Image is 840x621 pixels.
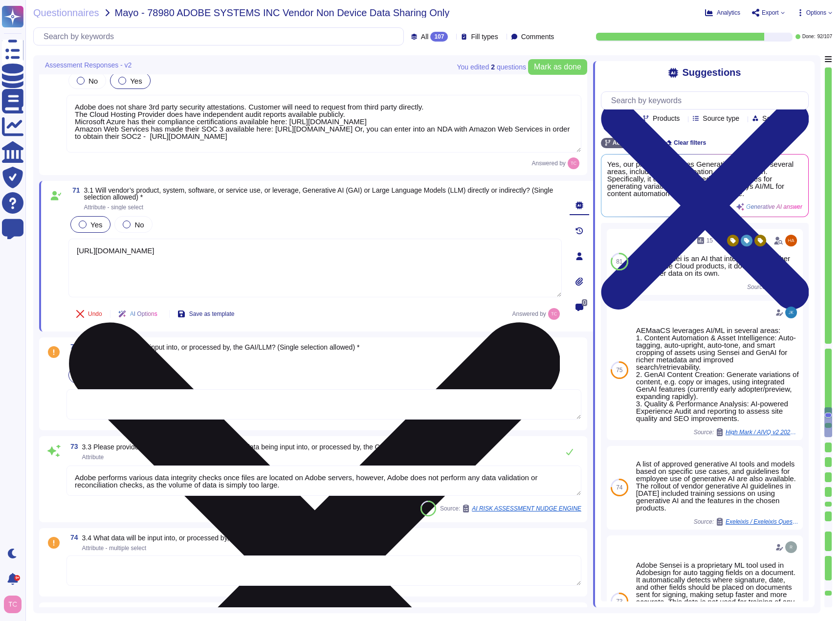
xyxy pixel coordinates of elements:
span: Yes [130,77,142,85]
img: user [568,157,579,169]
span: 3.1 Will vendor’s product, system, software, or service use, or leverage, Generative AI (GAI) or ... [84,186,553,201]
button: user [2,594,28,615]
span: Comments [521,33,554,40]
span: 73 [616,599,622,604]
span: 74 [616,485,622,490]
span: Mayo - 78980 ADOBE SYSTEMS INC Vendor Non Device Data Sharing Only [115,8,450,18]
img: user [785,307,797,318]
span: Attribute - single select [84,204,143,211]
span: 71 [68,187,80,194]
button: Mark as done [528,59,587,75]
textarea: Adobe performs various data integrity checks once files are located on Adobe servers, however, Ad... [66,466,581,496]
input: Search by keywords [606,92,808,109]
span: 74 [66,534,78,541]
span: Fill types [471,33,498,40]
img: user [4,596,22,613]
span: 92 / 107 [817,34,832,39]
span: Assessment Responses - v2 [45,62,132,68]
span: Mark as done [534,63,581,71]
textarea: Adobe does not share 3rd party security attestations. Customer will need to request from third pa... [66,95,581,153]
button: Analytics [705,9,740,17]
span: All [421,33,429,40]
img: user [548,308,560,320]
span: Exeleixis / Exeleixis Questionaire [726,519,799,525]
span: 73 [66,443,78,450]
span: Analytics [717,10,740,16]
textarea: [URL][DOMAIN_NAME] [68,239,562,297]
span: Source: [694,518,799,526]
span: Source: [694,428,799,436]
div: A list of approved generative AI tools and models based on specific use cases, and guidelines for... [636,460,799,511]
b: 2 [491,64,495,70]
div: 107 [430,32,448,42]
img: user [785,541,797,553]
span: 0 [582,299,587,306]
span: 81 [616,259,622,265]
span: No [88,77,98,85]
span: Done: [802,34,816,39]
span: No [134,221,144,229]
img: user [785,235,797,246]
input: Search by keywords [39,28,403,45]
span: Questionnaires [33,8,99,18]
span: 80 [425,506,431,511]
span: High Mark / AIVQ v2 20250606 [726,429,799,435]
div: AEMaaCS leverages AI/ML in several areas: 1. Content Automation & Asset Intelligence: Auto-taggin... [636,327,799,422]
span: Yes [90,221,102,229]
div: 9+ [14,575,20,581]
span: Options [806,10,826,16]
span: 72 [66,343,78,350]
span: Answered by [531,160,565,166]
span: You edited question s [457,64,526,70]
span: Export [762,10,779,16]
span: 75 [616,367,622,373]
